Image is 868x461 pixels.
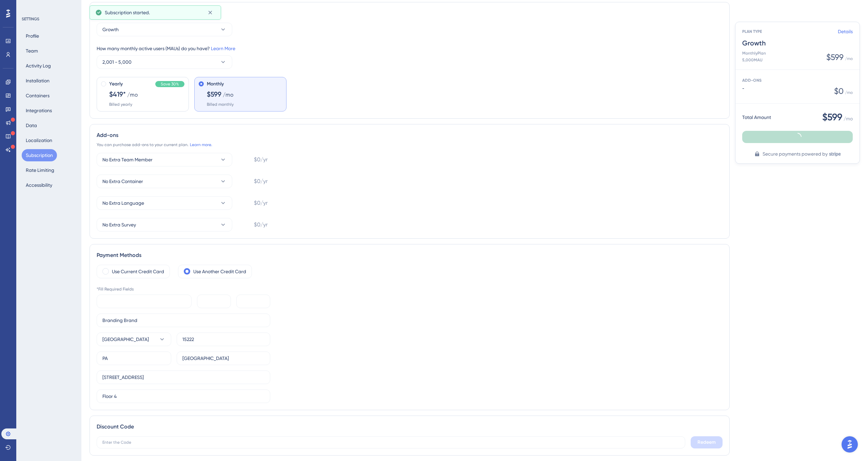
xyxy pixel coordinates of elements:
span: Redeem [697,438,716,446]
a: Details [838,27,853,36]
button: [GEOGRAPHIC_DATA] [97,333,171,346]
button: Activity Log [22,60,55,72]
span: ADD-ONS [742,78,762,83]
button: Accessibility [22,179,56,191]
input: Company Name* [102,317,264,324]
input: City [182,355,264,362]
div: Add-ons [97,131,723,139]
div: Payment Methods [97,251,723,259]
span: 2,001 - 5,000 [102,58,132,66]
button: Data [22,119,41,132]
input: State, Country or Province [102,355,165,362]
input: Additional Billing Info (Tax ID, etc.) [102,393,264,400]
button: No Extra Container [97,175,232,188]
span: / mo [844,115,853,123]
span: $0/yr [254,199,268,207]
iframe: Secure expiration date input frame [203,297,228,305]
span: No Extra Container [102,177,143,185]
button: Rate Limiting [22,164,58,176]
span: Monthly Plan [742,51,766,56]
button: 2,001 - 5,000 [97,55,232,69]
button: Localization [22,134,56,146]
div: SETTINGS [22,16,77,22]
button: No Extra Team Member [97,153,232,166]
span: Growth [742,38,853,48]
span: 5,000 MAU [742,57,766,63]
span: $419* [109,89,126,99]
button: Team [22,45,42,57]
span: PLAN TYPE [742,29,838,34]
iframe: Secure CVC input frame [242,297,268,305]
span: $599 [207,89,221,99]
button: No Extra Language [97,196,232,210]
div: How many monthly active users (MAUs) do you have? [97,44,723,53]
span: Billed monthly [207,102,234,107]
span: Billed yearly [109,102,132,107]
button: No Extra Survey [97,218,232,232]
span: Subscription started. [105,8,150,17]
label: Use Another Credit Card [193,267,246,276]
button: Installation [22,75,54,87]
input: Postal or Zip Code* [182,336,264,343]
input: Enter the Code [102,440,679,445]
span: $0/yr [254,221,268,229]
span: /mo [223,91,234,99]
button: Redeem [691,436,723,448]
span: No Extra Team Member [102,156,153,164]
span: $599 [822,111,842,124]
span: Monthly [207,80,224,88]
span: / mo [845,56,853,61]
span: / mo [845,90,853,95]
span: Growth [102,25,119,34]
span: - [742,86,834,91]
span: $ 0 [834,86,844,97]
span: Secure payments powered by [763,150,828,158]
div: *Fill Required Fields [97,286,270,292]
span: Yearly [109,80,123,88]
input: Address [102,374,264,381]
span: No Extra Language [102,199,144,207]
span: You can purchase add-ons to your current plan. [97,142,189,147]
span: $0/yr [254,156,268,164]
button: Growth [97,23,232,36]
span: No Extra Survey [102,221,136,229]
button: Containers [22,89,54,102]
iframe: UserGuiding AI Assistant Launcher [840,434,860,455]
div: Discount Code [97,423,723,431]
label: Use Current Credit Card [112,267,164,276]
span: /mo [127,91,138,99]
button: Integrations [22,104,56,117]
a: Learn more. [190,142,212,147]
span: $0/yr [254,177,268,185]
span: [GEOGRAPHIC_DATA] [102,335,149,343]
div: Plan Type [97,9,723,17]
span: $599 [826,52,844,63]
span: Total Amount [742,113,771,121]
button: Subscription [22,149,57,161]
span: Save 30% [161,81,179,87]
iframe: Secure card number input frame [102,297,189,305]
button: Profile [22,30,43,42]
a: Learn More [211,46,235,51]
